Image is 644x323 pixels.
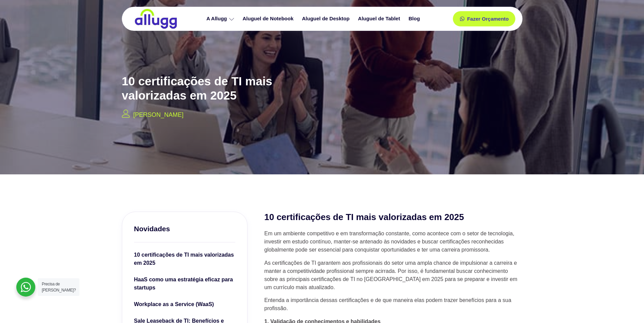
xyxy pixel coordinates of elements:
[134,8,178,29] img: locação de TI é Allugg
[355,13,405,25] a: Aluguel de Tablet
[134,251,235,269] a: 10 certificações de TI mais valorizadas em 2025
[134,300,235,310] a: Workplace as a Service (WaaS)
[122,74,339,103] h2: 10 certificações de TI mais valorizadas em 2025
[264,296,522,313] p: Entenda a importância dessas certificações e de que maneira elas podem trazer benefícios para a s...
[203,13,239,25] a: A Allugg
[405,13,425,25] a: Blog
[264,230,522,254] p: Em um ambiente competitivo e em transformação constante, como acontece com o setor de tecnologia,...
[467,16,509,21] span: Fazer Orçamento
[133,110,184,120] p: [PERSON_NAME]
[264,259,522,292] p: As certificações de TI garantem aos profissionais do setor uma ampla chance de impulsionar a carr...
[134,276,235,294] a: HaaS como uma estratégia eficaz para startups
[264,212,522,223] h2: 10 certificações de TI mais valorizadas em 2025
[299,13,355,25] a: Aluguel de Desktop
[42,282,76,293] span: Precisa de [PERSON_NAME]?
[453,11,516,26] a: Fazer Orçamento
[134,224,235,234] h3: Novidades
[239,13,299,25] a: Aluguel de Notebook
